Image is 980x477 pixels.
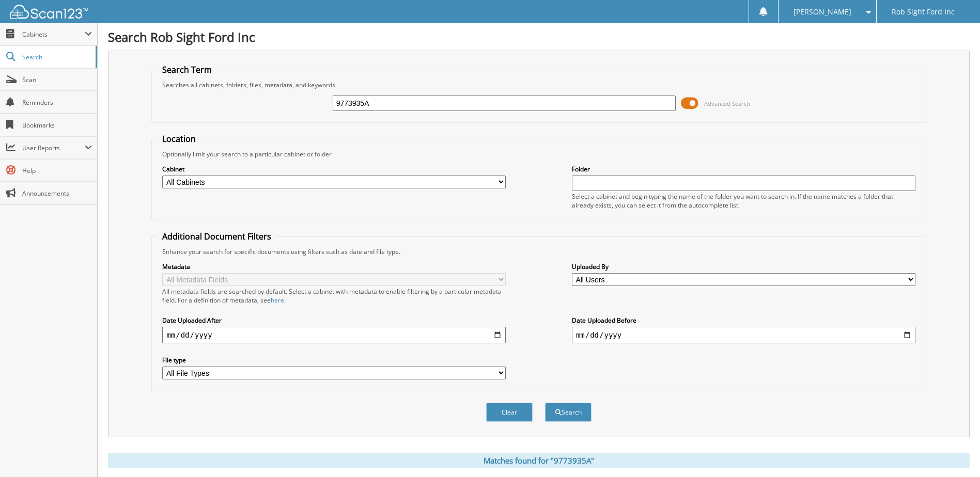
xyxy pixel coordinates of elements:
[545,403,592,422] button: Search
[157,64,217,75] legend: Search Term
[572,192,915,210] div: Select a cabinet and begin typing the name of the folder you want to search in. If the name match...
[22,75,92,84] span: Scan
[22,53,90,61] span: Search
[108,28,970,45] h1: Search Rob Sight Ford Inc
[22,121,92,130] span: Bookmarks
[794,9,851,15] span: [PERSON_NAME]
[157,133,201,145] legend: Location
[572,316,915,325] label: Date Uploaded Before
[157,150,920,158] div: Optionally limit your search to a particular cabinet or folder
[108,453,970,468] div: Matches found for "9773935A"
[162,316,506,325] label: Date Uploaded After
[157,231,276,242] legend: Additional Document Filters
[22,166,92,175] span: Help
[162,262,506,271] label: Metadata
[10,5,88,19] img: scan123-logo-white.svg
[157,247,920,256] div: Enhance your search for specific documents using filters such as date and file type.
[162,327,506,343] input: start
[271,296,284,305] a: here
[892,9,955,15] span: Rob Sight Ford Inc
[162,165,506,173] label: Cabinet
[22,98,92,107] span: Reminders
[572,262,915,271] label: Uploaded By
[157,81,920,89] div: Searches all cabinets, folders, files, metadata, and keywords
[162,356,506,364] label: File type
[572,327,915,343] input: end
[162,287,506,305] div: All metadata fields are searched by default. Select a cabinet with metadata to enable filtering b...
[22,30,85,39] span: Cabinets
[486,403,533,422] button: Clear
[22,144,85,152] span: User Reports
[572,165,915,173] label: Folder
[704,100,750,107] span: Advanced Search
[22,189,92,198] span: Announcements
